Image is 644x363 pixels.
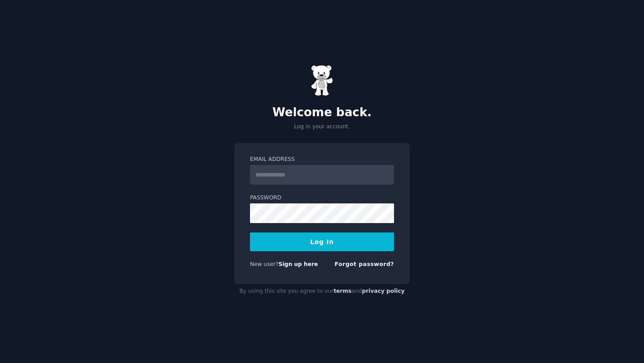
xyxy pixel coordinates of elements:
p: Log in your account. [234,123,410,131]
a: privacy policy [362,288,405,294]
a: Sign up here [279,261,318,267]
img: Gummy Bear [311,65,333,96]
label: Password [250,194,394,202]
div: By using this site you agree to our and [234,284,410,299]
button: Log In [250,232,394,251]
a: terms [334,288,352,294]
span: New user? [250,261,279,267]
h2: Welcome back. [234,106,410,120]
label: Email Address [250,156,394,164]
a: Forgot password? [335,261,394,267]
